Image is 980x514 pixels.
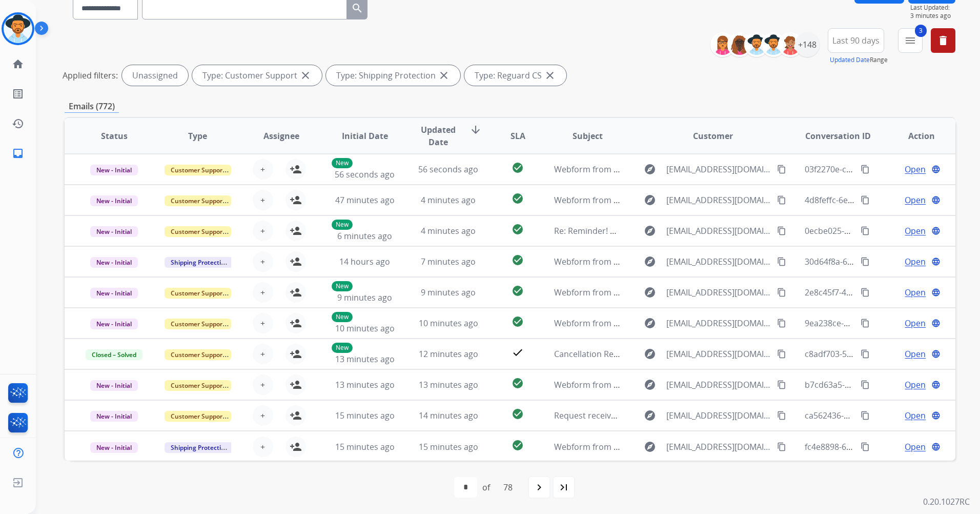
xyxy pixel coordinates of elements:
p: New [332,220,353,230]
span: 7 minutes ago [421,256,476,267]
p: 0.20.1027RC [923,496,970,508]
p: New [332,158,353,168]
mat-icon: language [931,165,941,174]
span: 10 minutes ago [335,323,395,334]
span: 14 minutes ago [419,410,478,421]
button: + [253,374,273,395]
span: 14 hours ago [339,256,390,267]
span: New - Initial [90,380,138,391]
span: Last 90 days [832,38,880,43]
button: + [253,405,273,426]
th: Action [872,118,955,154]
span: [EMAIL_ADDRESS][DOMAIN_NAME] [666,348,771,360]
span: 3 minutes ago [910,12,955,20]
mat-icon: explore [644,194,656,206]
mat-icon: check_circle [512,254,524,266]
span: Customer Support [165,195,231,206]
span: 9 minutes ago [421,287,476,298]
span: + [260,379,265,391]
mat-icon: home [12,58,24,70]
span: 10 minutes ago [419,318,478,329]
mat-icon: content_copy [861,349,870,359]
button: 3 [898,28,923,53]
mat-icon: check_circle [512,162,524,174]
mat-icon: language [931,257,941,266]
mat-icon: inbox [12,147,24,160]
span: 12 minutes ago [419,348,478,360]
span: 03f2270e-c565-4311-976f-3790654a9952 [805,164,958,175]
mat-icon: content_copy [861,226,870,235]
mat-icon: content_copy [777,349,786,359]
span: ca562436-4a25-42fa-be6c-5973c818a4a4 [805,410,959,421]
mat-icon: language [931,411,941,420]
span: Customer Support [165,411,231,422]
span: Re: Reminder! Send in your product to proceed with your claim [554,225,798,236]
span: Subject [573,130,603,142]
span: Conversation ID [805,130,871,142]
span: Status [101,130,128,142]
img: avatar [4,14,32,43]
span: New - Initial [90,195,138,206]
span: Assignee [263,130,299,142]
span: 9 minutes ago [337,292,392,303]
mat-icon: list_alt [12,88,24,100]
span: SLA [511,130,525,142]
mat-icon: close [438,69,450,82]
mat-icon: check_circle [512,408,524,420]
span: Open [905,194,926,206]
mat-icon: search [351,2,363,14]
span: New - Initial [90,288,138,299]
mat-icon: content_copy [861,165,870,174]
mat-icon: content_copy [777,257,786,266]
span: + [260,286,265,299]
mat-icon: explore [644,255,656,268]
span: 47 minutes ago [335,194,395,206]
div: Type: Shipping Protection [326,65,460,86]
span: Customer Support [165,165,231,175]
span: Webform from [EMAIL_ADDRESS][DOMAIN_NAME] on [DATE] [554,287,786,298]
span: [EMAIL_ADDRESS][DOMAIN_NAME] [666,194,771,206]
button: + [253,313,273,333]
div: Unassigned [122,65,188,86]
span: Webform from [EMAIL_ADDRESS][DOMAIN_NAME] on [DATE] [554,256,786,267]
span: New - Initial [90,442,138,453]
mat-icon: explore [644,348,656,360]
mat-icon: language [931,195,941,205]
mat-icon: content_copy [861,411,870,420]
span: 2e8c45f7-44c3-47c0-9dfa-3a3061951924 [805,287,957,298]
button: + [253,344,273,364]
button: + [253,221,273,241]
span: 13 minutes ago [335,379,395,390]
span: + [260,348,265,360]
span: 56 seconds ago [335,169,395,180]
mat-icon: explore [644,286,656,299]
div: Type: Customer Support [192,65,322,86]
span: 4d8feffc-6e90-496c-8394-091aaa51353d [805,194,957,206]
span: Shipping Protection [165,257,235,268]
mat-icon: last_page [558,481,570,493]
mat-icon: person_add [290,225,302,237]
p: New [332,281,353,291]
mat-icon: person_add [290,441,302,453]
span: Customer Support [165,349,231,360]
div: of [482,481,490,493]
span: Type [188,130,207,142]
mat-icon: person_add [290,379,302,391]
mat-icon: content_copy [777,319,786,328]
span: c8adf703-52f2-4794-a5a7-44b150583625 [805,348,959,360]
mat-icon: language [931,226,941,235]
span: Webform from [EMAIL_ADDRESS][DOMAIN_NAME] on [DATE] [554,379,786,390]
span: [EMAIL_ADDRESS][DOMAIN_NAME] [666,286,771,299]
span: Request received] Resolve the issue and log your decision. ͏‌ ͏‌ ͏‌ ͏‌ ͏‌ ͏‌ ͏‌ ͏‌ ͏‌ ͏‌ ͏‌ ͏‌ ͏‌... [554,410,857,421]
span: + [260,225,265,237]
span: Customer [693,130,733,142]
span: 6 minutes ago [337,230,392,242]
span: Webform from [EMAIL_ADDRESS][DOMAIN_NAME] on [DATE] [554,164,786,175]
button: + [253,190,273,210]
span: Customer Support [165,226,231,237]
mat-icon: explore [644,379,656,391]
mat-icon: delete [937,34,949,47]
span: Open [905,163,926,175]
span: [EMAIL_ADDRESS][DOMAIN_NAME] [666,225,771,237]
mat-icon: language [931,288,941,297]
